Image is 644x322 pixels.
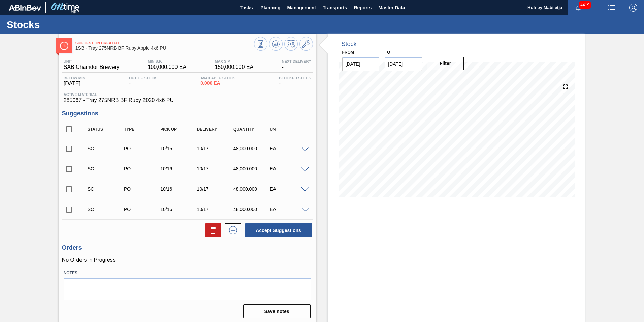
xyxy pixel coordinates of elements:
span: MIN S.P. [148,59,186,63]
span: SAB Chamdor Brewery [64,64,119,70]
input: mm/dd/yyyy [342,57,380,71]
img: TNhmsLtSVTkK8tSr43FrP2fwEKptu5GPRR3wAAAABJRU5ErkJggg== [9,5,41,11]
button: Update Chart [269,37,283,51]
button: Save notes [243,304,311,318]
div: EA [268,146,309,151]
div: - [127,76,159,87]
label: to [385,50,390,55]
span: 1SB - Tray 275NRB BF Ruby Apple 4x6 PU [75,46,254,51]
h3: Orders [62,244,313,251]
div: EA [268,166,309,171]
div: 10/16/2025 [159,146,199,151]
div: Stock [342,41,357,48]
label: Notes [64,268,311,278]
div: Delete Suggestions [202,223,221,237]
h1: Stocks [7,21,126,28]
div: Pick up [159,127,199,132]
span: Reports [354,4,372,12]
span: Next Delivery [282,59,311,63]
div: 10/17/2025 [195,186,236,192]
input: mm/dd/yyyy [385,57,422,71]
div: New suggestion [221,223,241,237]
img: userActions [608,4,616,12]
span: 150,000.000 EA [215,64,253,70]
div: 10/17/2025 [195,207,236,212]
div: Delivery [195,127,236,132]
div: 48,000.000 [232,207,272,212]
div: - [280,59,313,70]
span: Out Of Stock [129,76,157,80]
div: 10/17/2025 [195,166,236,171]
div: 48,000.000 [232,166,272,171]
div: Accept Suggestions [241,223,313,238]
div: - [277,76,313,87]
span: 0.000 EA [200,81,235,86]
p: No Orders in Progress [62,257,313,263]
span: Below Min [64,76,85,80]
span: Unit [64,59,119,63]
h3: Suggestions [62,110,313,117]
span: MAX S.P. [215,59,253,63]
div: Purchase order [122,207,163,212]
span: 4419 [579,1,591,9]
span: Tasks [239,4,254,12]
span: Available Stock [200,76,235,80]
span: Suggestion Created [75,41,254,45]
button: Schedule Inventory [284,37,298,51]
button: Stocks Overview [254,37,267,51]
button: Notifications [568,3,589,12]
div: 10/16/2025 [159,186,199,192]
span: 285067 - Tray 275NRB BF Ruby 2020 4x6 PU [64,97,311,103]
span: Active Material [64,92,311,97]
div: Purchase order [122,166,163,171]
img: Logout [629,4,637,12]
span: Transports [323,4,347,12]
button: Filter [427,57,464,70]
label: From [342,50,354,55]
div: Type [122,127,163,132]
div: Suggestion Created [86,186,127,192]
span: Planning [260,4,280,12]
button: Accept Suggestions [245,223,312,237]
span: Master Data [378,4,405,12]
div: EA [268,207,309,212]
div: Purchase order [122,146,163,151]
div: 48,000.000 [232,146,272,151]
div: Quantity [232,127,272,132]
div: Suggestion Created [86,207,127,212]
div: 10/16/2025 [159,207,199,212]
div: Suggestion Created [86,166,127,171]
div: EA [268,186,309,192]
img: Ícone [60,42,68,50]
div: 10/16/2025 [159,166,199,171]
div: Purchase order [122,186,163,192]
button: Go to Master Data / General [299,37,313,51]
div: Suggestion Created [86,146,127,151]
div: UN [268,127,309,132]
span: 100,000.000 EA [148,64,186,70]
div: Status [86,127,127,132]
span: [DATE] [64,81,85,87]
div: 10/17/2025 [195,146,236,151]
span: Management [287,4,316,12]
span: Blocked Stock [279,76,311,80]
div: 48,000.000 [232,186,272,192]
